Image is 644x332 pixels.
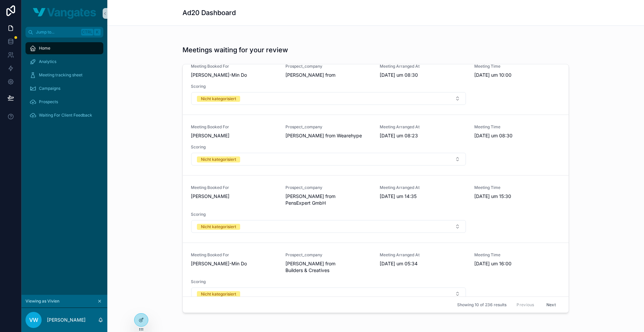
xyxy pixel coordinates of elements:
span: Meeting Booked For [191,124,277,130]
span: Meeting Booked For [191,185,277,190]
p: [PERSON_NAME] [47,317,86,323]
span: Prospect_company [285,124,372,130]
span: Campaigns [39,86,60,91]
div: scrollable content [21,38,107,130]
span: VW [29,316,38,324]
div: Nicht kategorisiert [201,156,236,162]
span: [DATE] um 05:34 [380,260,466,267]
span: Scoring [191,212,466,217]
a: Meeting tracking sheet [25,69,103,81]
span: Meeting Time [474,124,561,130]
button: Select Button [191,153,466,165]
span: [DATE] um 10:00 [474,72,561,78]
span: [PERSON_NAME] from PensExpert GmbH [285,193,372,206]
span: Viewing as Vivien [25,298,59,304]
span: Meeting Time [474,185,561,190]
span: Waiting For Client Feedback [39,113,92,118]
span: Scoring [191,144,466,150]
span: [DATE] um 08:30 [474,132,561,139]
span: Scoring [191,279,466,284]
span: Showing 10 of 236 results [457,302,506,308]
span: Home [39,46,50,51]
button: Next [542,300,560,310]
span: [PERSON_NAME] from Wearehype [285,132,372,139]
span: Meeting Arranged At [380,64,466,69]
a: Campaigns [25,82,103,94]
span: [DATE] um 14:35 [380,193,466,200]
span: Meeting tracking sheet [39,72,83,78]
button: Jump to...CtrlK [25,27,103,38]
span: Prospect_company [285,252,372,258]
span: [PERSON_NAME] from [285,72,372,78]
a: Meeting Booked For[PERSON_NAME]Prospect_company[PERSON_NAME] from WearehypeMeeting Arranged At[DA... [183,115,569,175]
span: Meeting Time [474,64,561,69]
a: Meeting Booked For[PERSON_NAME]Prospect_company[PERSON_NAME] from PensExpert GmbHMeeting Arranged... [183,175,569,243]
button: Select Button [191,220,466,233]
span: Meeting Arranged At [380,124,466,130]
a: Waiting For Client Feedback [25,109,103,121]
span: Jump to... [36,29,78,35]
span: Prospect_company [285,64,372,69]
span: [PERSON_NAME]-Min Do [191,72,277,78]
a: Meeting Booked For[PERSON_NAME]-Min DoProspect_company[PERSON_NAME] fromMeeting Arranged At[DATE]... [183,54,569,115]
span: Ctrl [81,29,93,36]
span: [PERSON_NAME]-Min Do [191,260,277,267]
span: [DATE] um 08:23 [380,132,466,139]
a: Prospects [25,96,103,108]
h1: Ad20 Dashboard [182,8,236,17]
span: [PERSON_NAME] from Builders & Creatives [285,260,372,274]
span: [DATE] um 16:00 [474,260,561,267]
button: Select Button [191,92,466,105]
span: Meeting Arranged At [380,185,466,190]
span: [DATE] um 08:30 [380,72,466,78]
span: [DATE] um 15:30 [474,193,561,200]
h1: Meetings waiting for your review [182,45,288,55]
div: Nicht kategorisiert [201,224,236,230]
span: K [95,29,100,35]
span: Prospect_company [285,185,372,190]
span: Meeting Time [474,252,561,258]
span: Prospects [39,99,58,105]
span: Scoring [191,84,466,89]
a: Meeting Booked For[PERSON_NAME]-Min DoProspect_company[PERSON_NAME] from Builders & CreativesMeet... [183,243,569,310]
span: [PERSON_NAME] [191,132,277,139]
span: [PERSON_NAME] [191,193,277,200]
span: Meeting Arranged At [380,252,466,258]
button: Select Button [191,287,466,300]
span: Meeting Booked For [191,252,277,258]
img: App logo [33,8,96,19]
span: Analytics [39,59,56,64]
div: Nicht kategorisiert [201,96,236,102]
a: Analytics [25,56,103,68]
a: Home [25,42,103,54]
div: Nicht kategorisiert [201,291,236,297]
span: Meeting Booked For [191,64,277,69]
